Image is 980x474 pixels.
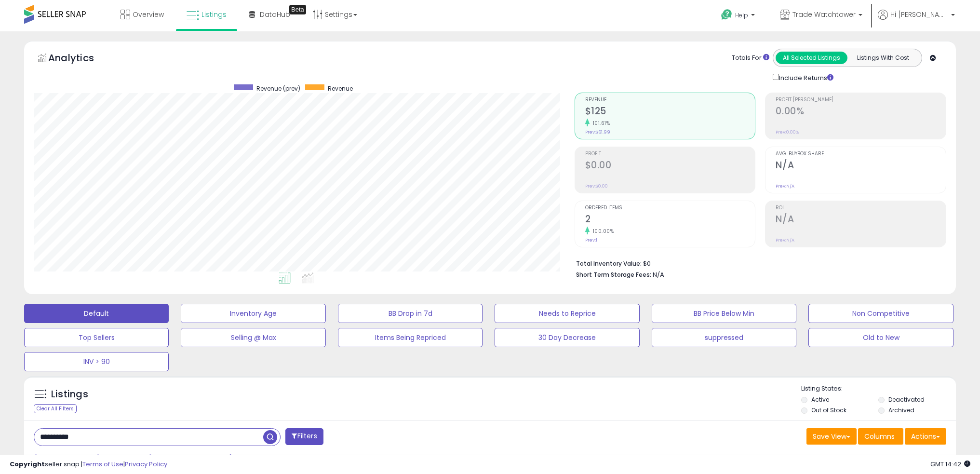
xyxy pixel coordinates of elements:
label: Out of Stock [811,406,846,414]
i: Get Help [721,9,733,21]
label: Archived [888,406,914,414]
small: 101.61% [590,120,610,127]
small: Prev: 1 [585,237,597,243]
h5: Listings [51,388,88,401]
span: 2025-10-8 14:42 GMT [930,460,970,469]
small: Prev: N/A [776,183,794,189]
button: INV > 90 [24,352,169,371]
button: Top Sellers [24,328,169,347]
div: Totals For [732,54,769,63]
button: Needs to Reprice [495,304,639,323]
small: Prev: N/A [776,237,794,243]
span: Help [735,11,748,19]
button: Items Being Repriced [338,328,483,347]
label: Active [811,395,829,404]
span: Profit [PERSON_NAME] [776,97,946,103]
button: Listings With Cost [847,52,919,64]
button: Columns [858,428,903,445]
button: Selling @ Max [181,328,325,347]
button: suppressed [652,328,796,347]
small: 100.00% [590,228,614,235]
a: Help [713,1,765,31]
span: N/A [653,270,664,279]
small: Prev: 0.00% [776,129,799,135]
button: Save View [806,428,857,445]
button: Default [24,304,169,323]
h2: 2 [585,214,755,227]
button: BB Price Below Min [652,304,796,323]
p: Listing States: [801,384,956,393]
li: $0 [576,257,939,269]
b: Total Inventory Value: [576,259,642,268]
span: Listings [201,10,227,19]
small: Prev: $61.99 [585,129,610,135]
span: Revenue (prev) [256,84,300,93]
span: Ordered Items [585,205,755,211]
div: Tooltip anchor [289,5,306,14]
button: Filters [285,428,323,445]
a: Hi [PERSON_NAME] [878,10,955,31]
button: Non Competitive [808,304,953,323]
span: Overview [133,10,164,19]
button: Actions [905,428,946,445]
button: BB Drop in 7d [338,304,483,323]
div: Clear All Filters [34,404,77,413]
h2: $0.00 [585,160,755,173]
button: All Selected Listings [776,52,847,64]
h2: $125 [585,106,755,119]
div: Include Returns [765,72,845,83]
button: 30 Day Decrease [495,328,639,347]
a: Terms of Use [82,460,123,469]
button: Inventory Age [181,304,325,323]
a: Privacy Policy [125,460,167,469]
span: Revenue [328,84,353,93]
button: Old to New [808,328,953,347]
button: Sep-22 - Sep-28 [149,454,232,470]
h2: 0.00% [776,106,946,119]
span: Revenue [585,97,755,103]
span: Hi [PERSON_NAME] [890,10,948,19]
strong: Copyright [10,460,45,469]
span: Profit [585,151,755,157]
span: Avg. Buybox Share [776,151,946,157]
span: ROI [776,205,946,211]
label: Deactivated [888,395,925,404]
span: Columns [864,432,895,441]
h2: N/A [776,160,946,173]
div: seller snap | | [10,460,167,469]
small: Prev: $0.00 [585,183,608,189]
span: DataHub [260,10,290,19]
b: Short Term Storage Fees: [576,271,651,279]
span: Trade Watchtower [792,10,856,19]
h2: N/A [776,214,946,227]
button: Last 7 Days [35,454,99,470]
h5: Analytics [48,51,113,67]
